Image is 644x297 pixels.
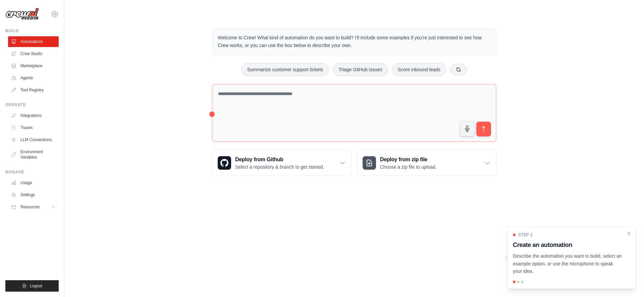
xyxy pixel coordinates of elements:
a: Settings [8,189,59,200]
p: Select a repository & branch to get started. [235,164,324,170]
div: Operate [5,102,59,108]
a: Environment Variables [8,146,59,163]
img: Logo [5,8,39,20]
button: Triage GitHub issues [333,63,388,76]
a: Agents [8,73,59,83]
button: Logout [5,280,59,292]
h3: Deploy from zip file [380,156,437,164]
a: LLM Connections [8,134,59,145]
h3: Deploy from Github [235,156,324,164]
span: Step 1 [518,232,533,238]
a: Integrations [8,110,59,121]
div: Manage [5,169,59,175]
p: Choose a zip file to upload. [380,164,437,170]
a: Automations [8,36,59,47]
a: Tool Registry [8,85,59,95]
a: Usage [8,177,59,188]
span: Resources [20,204,40,210]
span: Logout [30,283,42,289]
a: Marketplace [8,60,59,71]
button: Score inbound leads [392,63,446,76]
a: Crew Studio [8,48,59,59]
a: Traces [8,122,59,133]
p: Welcome to Crew! What kind of automation do you want to build? I'll include some examples if you'... [218,34,491,49]
p: Describe the automation you want to build, select an example option, or use the microphone to spe... [513,252,622,275]
button: Resources [8,202,59,212]
div: Build [5,28,59,34]
button: Summarize customer support tickets [241,63,329,76]
h3: Create an automation [513,240,622,250]
button: Close walkthrough [626,231,632,236]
